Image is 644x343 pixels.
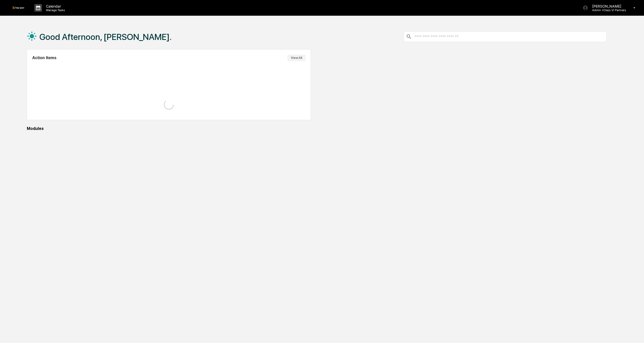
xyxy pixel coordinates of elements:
h2: Action Items [32,56,56,60]
button: View All [287,55,306,61]
p: [PERSON_NAME] [588,4,626,8]
p: Manage Tasks [42,8,67,12]
p: Admin • Class VI Partners [588,8,626,12]
img: logo [12,7,24,9]
div: Modules [27,126,606,131]
p: Calendar [42,4,67,8]
h1: Good Afternoon, [PERSON_NAME]. [39,32,172,42]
